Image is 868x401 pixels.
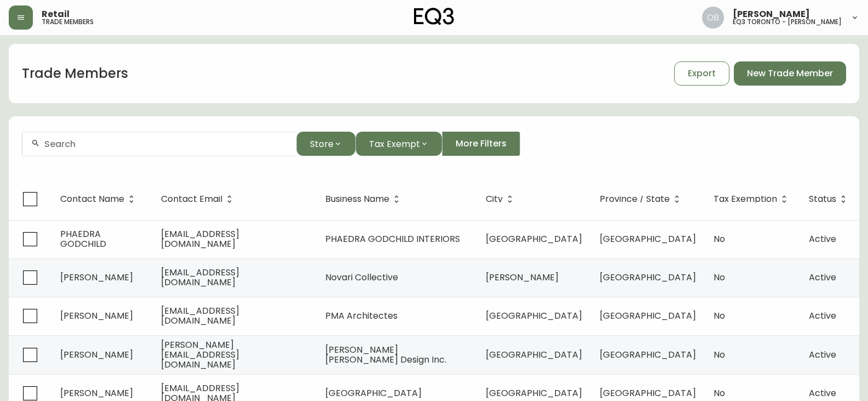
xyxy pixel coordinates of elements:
span: New Trade Member [747,67,833,80]
span: [PERSON_NAME] [733,10,810,19]
span: No [714,233,725,245]
span: City [486,196,503,202]
span: Province / State [600,196,670,202]
button: Tax Exempt [355,132,442,156]
button: Export [674,61,729,86]
span: No [714,271,725,284]
span: Active [809,271,836,284]
span: Active [809,387,836,399]
button: Store [296,132,355,156]
span: Status [809,194,850,204]
span: No [714,309,725,322]
span: [GEOGRAPHIC_DATA] [486,387,582,399]
button: More Filters [442,132,520,156]
span: PHAEDRA GODCHILD [60,228,106,250]
span: [PERSON_NAME] [60,348,133,361]
span: Contact Email [161,194,237,204]
h1: Trade Members [22,64,128,83]
span: [PERSON_NAME] [60,387,133,399]
span: Active [809,233,836,245]
span: Tax Exemption [714,194,791,204]
span: Novari Collective [325,271,398,284]
span: PMA Architectes [325,309,398,322]
span: City [486,194,517,204]
span: [PERSON_NAME] [60,271,133,284]
span: [GEOGRAPHIC_DATA] [600,309,696,322]
span: Active [809,348,836,361]
span: Province / State [600,194,684,204]
input: Search [44,139,288,149]
span: [GEOGRAPHIC_DATA] [600,387,696,399]
span: [EMAIL_ADDRESS][DOMAIN_NAME] [161,304,239,327]
span: [EMAIL_ADDRESS][DOMAIN_NAME] [161,266,239,289]
span: [GEOGRAPHIC_DATA] [486,233,582,245]
span: [GEOGRAPHIC_DATA] [486,309,582,322]
span: Retail [42,10,70,19]
h5: eq3 toronto - [PERSON_NAME] [733,19,842,25]
span: [GEOGRAPHIC_DATA] [325,387,422,399]
span: [PERSON_NAME] [486,271,559,284]
span: [PERSON_NAME][EMAIL_ADDRESS][DOMAIN_NAME] [161,338,239,371]
span: Contact Email [161,196,222,202]
span: Tax Exempt [369,137,420,151]
span: Business Name [325,194,404,204]
span: [PERSON_NAME] [PERSON_NAME] Design Inc. [325,343,446,366]
span: [GEOGRAPHIC_DATA] [600,348,696,361]
span: [PERSON_NAME] [60,309,133,322]
span: Store [310,137,334,151]
span: PHAEDRA GODCHILD INTERIORS [325,233,460,245]
span: [GEOGRAPHIC_DATA] [486,348,582,361]
span: Contact Name [60,196,124,202]
span: Status [809,196,836,202]
button: New Trade Member [734,61,846,86]
span: No [714,348,725,361]
span: Tax Exemption [714,196,777,202]
span: [EMAIL_ADDRESS][DOMAIN_NAME] [161,228,239,250]
h5: trade members [42,19,94,25]
span: More Filters [456,138,507,150]
span: [GEOGRAPHIC_DATA] [600,271,696,284]
span: Active [809,309,836,322]
img: 8e0065c524da89c5c924d5ed86cfe468 [702,7,724,29]
span: Export [688,67,716,80]
span: [GEOGRAPHIC_DATA] [600,233,696,245]
span: Business Name [325,196,389,202]
img: logo [414,8,455,25]
span: No [714,387,725,399]
span: Contact Name [60,194,139,204]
